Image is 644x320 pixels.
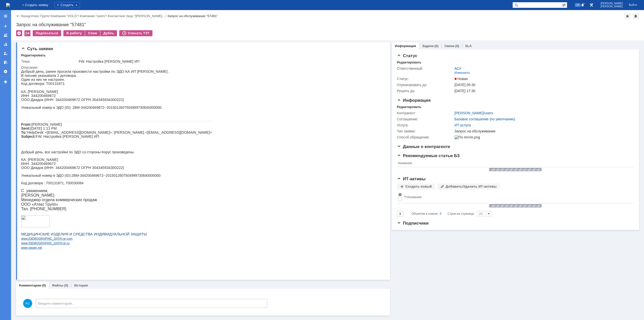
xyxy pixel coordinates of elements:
a: Компания "VOLG" [51,14,78,18]
span: [PERSON_NAME] [600,5,623,8]
span: - [41,172,42,175]
a: Заявки на командах [2,31,10,39]
div: / [80,14,108,18]
span: Расширенный поиск [562,2,567,7]
div: (0) [42,283,46,287]
div: Редактировать [397,60,421,64]
a: Компания "users" [80,14,106,18]
div: (0) [434,44,438,48]
a: ИТ-услуга [455,123,471,127]
span: Подписчики [397,221,429,226]
a: users [485,111,493,115]
span: . [7,176,7,180]
span: - [41,167,42,171]
div: (0) [64,283,68,287]
span: com [46,167,52,171]
a: Настройки [2,67,10,76]
div: / [51,14,80,18]
th: Название [397,160,631,167]
a: Комментарии [19,283,41,287]
span: ИТ-активы [397,176,426,181]
div: Название [407,195,422,199]
div: (0) [455,44,459,48]
div: 0 [440,211,441,217]
div: Запрос на обслуживание "57481" [167,14,218,18]
a: Связи [445,44,454,48]
span: [DATE] 05:30 [455,83,475,87]
a: Задачи [422,44,434,48]
div: Статус: [397,77,454,81]
img: logo [6,3,10,7]
div: Работа с массовостью [24,30,30,36]
a: Контактное лицо "[PERSON_NAME]… [108,14,166,18]
div: Создать [54,2,80,8]
div: FW: Настройка [PERSON_NAME] ИП [79,59,381,63]
div: Изменить [455,71,470,75]
span: [DATE] 17:30 [455,89,475,93]
span: 77 [575,3,581,7]
a: Заявки в моей ответственности [2,40,10,48]
span: КС [23,299,32,308]
a: Мои заявки [2,49,10,57]
div: Редактировать [397,105,421,109]
a: Файлы [52,283,63,287]
div: Редактировать [21,53,46,57]
div: / [455,111,493,115]
span: ID [45,36,48,40]
div: Ответственный: [397,66,454,70]
span: ranam [7,176,16,180]
div: Способ обращения: [397,135,454,139]
a: Мои согласования [2,58,10,66]
span: [PERSON_NAME] [600,2,623,5]
span: . [16,176,17,180]
a: Создать заявку [2,22,10,30]
span: ru [46,172,49,175]
span: Суть заявки [21,46,53,51]
div: Соглашение: [397,117,454,121]
div: Контрагент: [397,111,454,115]
div: Запрос на обслуживание [455,129,631,133]
a: SLA [465,44,472,48]
span: gr [42,167,45,171]
span: gr [42,172,45,175]
img: wJIQAAOwAAAAAAAAAAAA== [488,203,543,208]
img: wJIQAAOwAAAAAAAAAAAA== [488,167,543,172]
div: Запрос на обслуживание "57481" [16,22,639,27]
span: Данные о контрагенте [397,144,450,149]
span: [DEMOGRAPHIC_DATA] [7,172,41,175]
div: Описание: [21,65,382,69]
span: Статус [397,53,417,58]
a: Перейти на домашнюю страницу [6,3,10,7]
span: . [7,172,7,175]
span: Объектов в списке: [412,212,438,216]
a: Информация [395,44,416,48]
i: Строк на странице: [412,211,475,217]
span: Новая [455,77,468,81]
a: Назад [21,14,30,18]
img: По почте.png [455,135,480,139]
div: Удалить [16,30,22,36]
span: Настройки [398,193,402,197]
div: / [108,14,167,18]
span: . [7,167,7,171]
div: Тип заявки: [397,129,454,133]
div: Отреагировать до: [397,83,454,87]
a: Перейти в интерфейс администратора [588,2,594,8]
div: Услуга: [397,123,454,127]
div: | [30,14,31,18]
th: Название [403,192,631,203]
div: Сделать домашней страницей [633,13,639,19]
span: Рекомендуемые статьи БЗ [397,153,460,158]
span: Информация [397,98,431,103]
div: Добавить в избранное [624,13,630,19]
span: . [45,172,46,175]
a: Атекс Групп [31,14,49,18]
a: АСУ [455,66,462,70]
a: Базовое соглашение (по умолчанию) [455,117,515,121]
a: История [74,283,88,287]
span: net [17,176,21,180]
span: . [45,167,46,171]
a: [PERSON_NAME] [455,111,484,115]
span: ): [45,104,50,108]
div: Тема: [21,59,78,63]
